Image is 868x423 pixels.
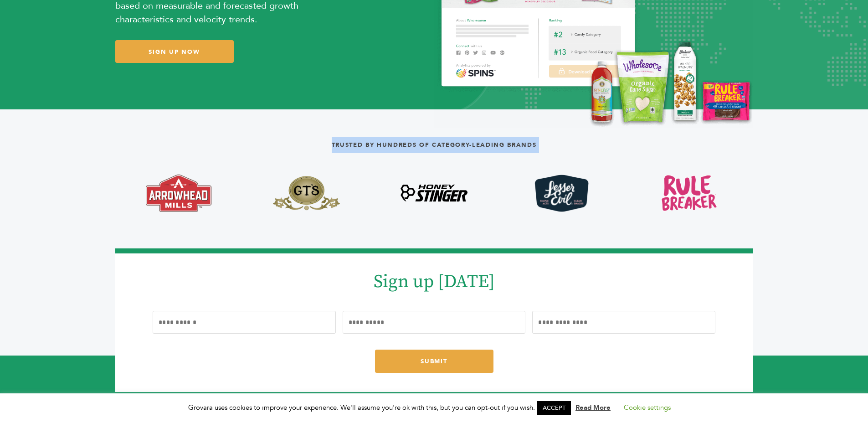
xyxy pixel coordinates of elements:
[188,403,680,412] span: Grovara uses cookies to improve your experience. We'll assume you're ok with this, but you can op...
[575,403,611,412] a: Read More
[115,137,753,153] h4: Trusted by hundreds of category-leading brands
[375,350,493,373] a: SUBMIT
[624,403,671,412] a: Cookie settings
[537,401,571,415] a: ACCEPT
[149,273,719,291] h2: Sign up [DATE]
[115,40,234,63] a: SIGN UP NOW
